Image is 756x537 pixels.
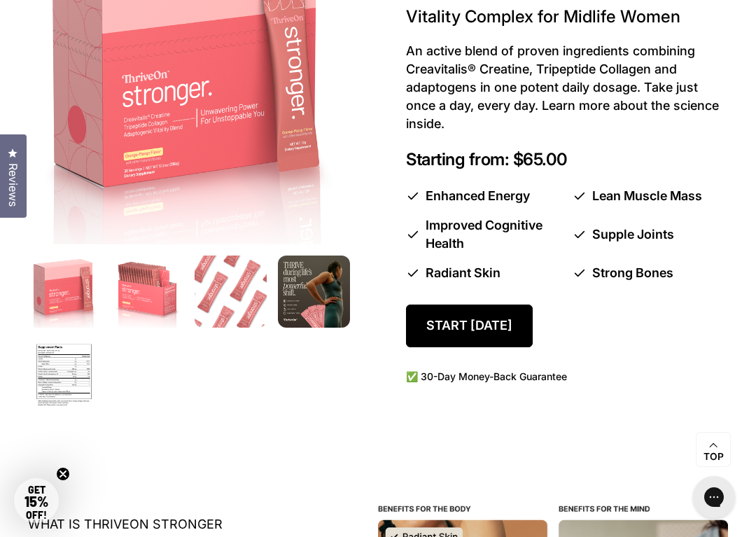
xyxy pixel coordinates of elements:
img: ThriveOn Stronger [28,339,100,411]
span: GET [24,484,48,509]
img: Box of ThriveOn Stronger supplement packets on a white background [111,256,183,328]
li: Improved Cognitive Health [406,216,561,253]
img: Multiple pink 'ThriveOn Stronger' packets arranged on a white background [195,256,267,328]
a: Start [DATE] [406,305,533,347]
span: OFF! [26,509,47,521]
p: Starting from: $65.00 [406,150,728,170]
li: Enhanced Energy [406,187,561,205]
li: Lean Muscle Mass [573,187,728,205]
span: Top [703,451,724,463]
span: 15% [24,493,48,510]
img: Box of ThriveOn Stronger supplement with a pink design on a white background [28,256,100,328]
p: WHAT IS THRIVEON STRONGER [28,515,378,533]
p: Vitality Complex for Midlife Women [406,6,728,28]
button: Close teaser [56,467,70,481]
span: Reviews [3,163,22,207]
li: Radiant Skin [406,264,561,282]
p: ✅ 30-Day Money-Back Guarantee [406,370,728,384]
img: ThriveOn Stronger [278,256,350,328]
div: GET15% OFF!Close teaser [14,478,59,523]
iframe: Gorgias live chat messenger [686,471,742,523]
p: An active blend of proven ingredients combining Creavitalis® Creatine, Tripeptide Collagen and ad... [406,42,728,133]
li: Supple Joints [573,216,728,253]
li: Strong Bones [573,264,728,282]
